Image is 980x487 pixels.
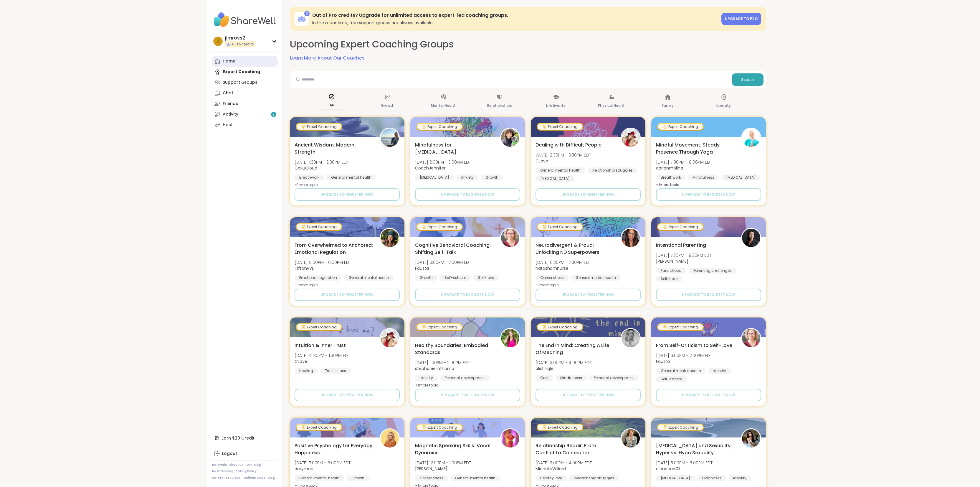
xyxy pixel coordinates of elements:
div: 0 [304,11,310,16]
div: Relationship struggles [588,167,637,173]
b: Fausta [415,265,429,271]
p: Identity [716,102,731,109]
div: Expert Coaching [297,324,341,330]
div: [MEDICAL_DATA] [656,475,695,481]
b: GokuCloud [295,165,317,171]
p: Relationships [487,102,512,109]
div: Career stress [536,275,569,281]
div: Career stress [415,475,448,481]
span: Upgrade to register now [682,192,735,197]
div: Expert Coaching [538,224,582,230]
div: Mindfulness [688,175,719,180]
img: MichelleWillard [622,429,640,447]
img: natashamnurse [622,229,640,247]
span: Upgrade to register now [561,192,614,197]
div: Trust issues [320,368,351,374]
div: Expert Coaching [417,425,462,430]
button: Upgrade to register now [415,188,520,201]
button: Upgrade to register now [656,188,761,201]
div: [MEDICAL_DATA] [536,176,574,182]
span: [MEDICAL_DATA] and Sexuality: Hyper vs. Hypo Sexuality [656,442,735,456]
div: General mental health [450,475,500,481]
div: Expert Coaching [297,124,341,130]
button: Upgrade to register now [656,289,761,301]
span: [DATE] 3:00PM - 4:00PM EDT [536,460,592,466]
p: Growth [381,102,394,109]
button: Upgrade to register now [415,289,520,301]
a: Logout [212,448,278,459]
div: Expert Coaching [658,324,703,330]
button: Upgrade to register now [536,389,641,401]
span: Ancient Wisdom, Modern Strength [295,142,373,156]
div: Friends [223,101,238,107]
div: Identity [415,375,438,381]
div: Logout [222,451,237,457]
div: Growth [415,275,437,281]
span: Healthy Boundaries: Embodied Standards [415,342,494,356]
span: [DATE] 12:30PM - 1:30PM EDT [295,353,350,358]
b: [PERSON_NAME] [415,466,447,472]
span: Upgrade to register now [320,392,374,398]
div: Identity [728,475,751,481]
span: Upgrade to register now [320,192,374,197]
div: Earn $20 Credit [212,433,278,443]
button: Upgrade to register now [656,389,761,401]
button: Upgrade to register now [295,389,400,401]
img: Fausta [501,229,519,247]
div: Growth [347,475,369,481]
img: CLove [381,329,399,347]
span: [DATE] 7:30PM - 8:30PM EDT [656,252,711,258]
div: Breathwork [656,175,685,180]
b: [PERSON_NAME] [656,258,688,264]
div: Expert Coaching [538,324,582,330]
div: Breathwork [295,175,324,180]
span: 3 [272,112,275,117]
div: [MEDICAL_DATA] [415,175,454,180]
span: Magnetic Speaking Skills: Vocal Dynamics [415,442,494,456]
div: [MEDICAL_DATA] [721,175,760,180]
a: Referrals [212,463,227,467]
img: elenacarr0ll [742,429,760,447]
div: Relationship struggles [569,475,619,481]
span: [DATE] 12:00PM - 1:00PM EDT [415,460,471,466]
span: The End In Mind: Creating A Life Of Meaning [536,342,614,356]
div: Self-love [473,275,499,281]
div: Expert Coaching [417,224,462,230]
div: Expert Coaching [658,124,703,130]
img: CLove [622,129,640,147]
b: adrianmolina [656,165,683,171]
div: Anxiety [456,175,478,180]
p: Physical Health [598,102,626,109]
div: Mindfulness [556,375,587,381]
span: Upgrade to register now [682,392,735,398]
div: Expert Coaching [297,425,341,430]
span: Positive Psychology for Everyday Happiness [295,442,373,456]
div: Healing [295,368,318,374]
span: Upgrade to register now [441,192,494,197]
a: Host Training [212,469,233,473]
img: Natasha [742,229,760,247]
a: FAQ [246,463,252,467]
img: adrianmolina [742,129,760,147]
b: CLove [536,158,548,164]
b: draymee [295,466,313,472]
b: Fausta [656,358,670,364]
button: Upgrade to register now [295,289,400,301]
span: [DATE] 2:30PM - 3:30PM EDT [536,152,591,158]
h3: In the meantime, free support groups are always available. [312,20,718,26]
button: Upgrade to register now [536,188,641,201]
span: [DATE] 7:00PM - 8:00PM EDT [656,159,712,165]
b: CLove [295,358,307,364]
div: Home [223,58,235,64]
div: Expert Coaching [658,425,703,430]
img: Fausta [742,329,760,347]
span: [DATE] 1:30PM - 2:30PM EDT [295,159,349,165]
span: Upgrade to register now [441,392,494,398]
p: All [318,102,346,109]
div: Expert Coaching [297,224,341,230]
b: elenacarr0ll [656,466,680,472]
span: Relationship Repair: From Conflict to Connection [536,442,614,456]
a: Blog [268,476,275,480]
button: Upgrade to register now [295,188,400,201]
p: Family [662,102,674,109]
